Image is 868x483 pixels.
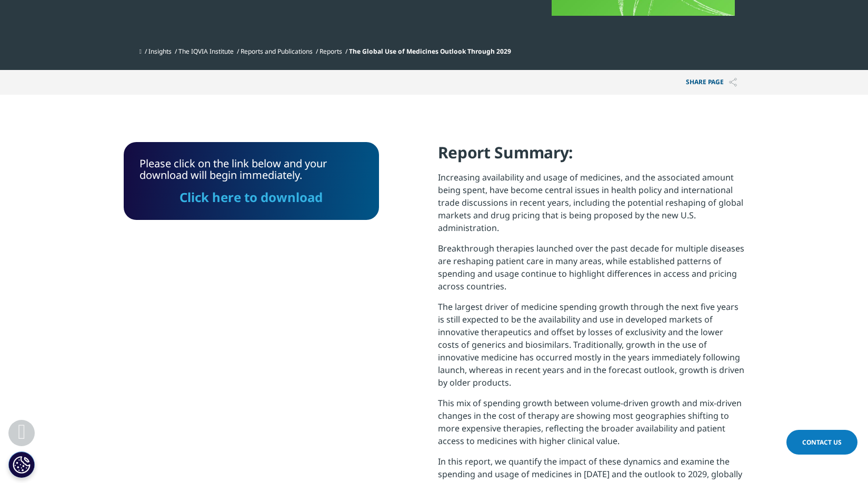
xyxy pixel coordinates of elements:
a: The IQVIA Institute [178,47,234,56]
p: The largest driver of medicine spending growth through the next five years is still expected to b... [438,300,745,397]
button: 쿠키 설정 [8,451,35,478]
p: Increasing availability and usage of medicines, and the associated amount being spent, have becom... [438,171,745,242]
div: Please click on the link below and your download will begin immediately. [139,158,363,204]
a: Insights [148,47,172,56]
span: The Global Use of Medicines Outlook Through 2029 [349,47,511,56]
a: Click here to download [179,188,323,206]
img: Share PAGE [729,78,737,87]
a: Reports and Publications [241,47,313,56]
a: Reports [320,47,342,56]
p: This mix of spending growth between volume-driven growth and mix-driven changes in the cost of th... [438,397,745,455]
a: Contact Us [786,430,857,455]
h4: Report Summary: [438,142,745,171]
p: Breakthrough therapies launched over the past decade for multiple diseases are reshaping patient ... [438,242,745,300]
p: Share PAGE [678,70,745,95]
button: Share PAGEShare PAGE [678,70,745,95]
span: Contact Us [802,438,842,447]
